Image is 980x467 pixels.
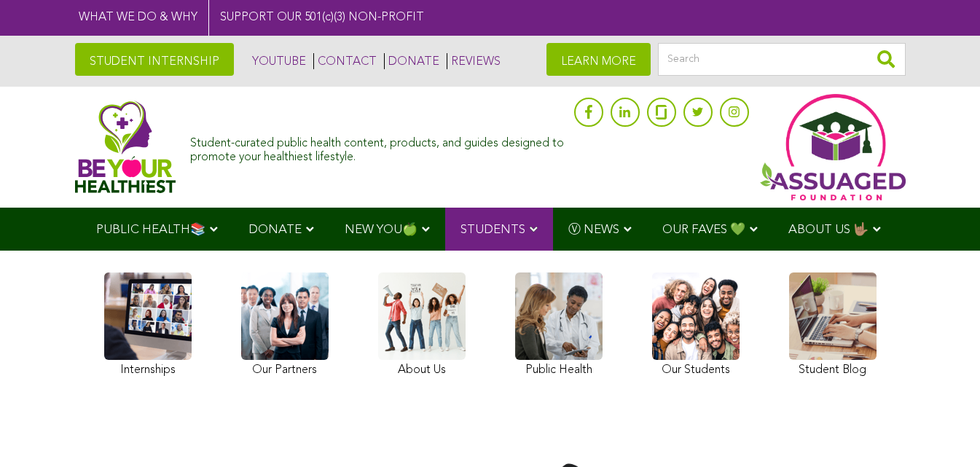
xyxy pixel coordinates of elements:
a: REVIEWS [447,53,501,69]
img: glassdoor [656,105,666,119]
img: Assuaged App [760,94,906,200]
a: CONTACT [313,53,377,69]
input: Search [658,43,906,76]
span: DONATE [248,224,302,236]
span: Ⓥ NEWS [568,224,619,236]
a: DONATE [384,53,439,69]
span: STUDENTS [460,224,525,236]
span: NEW YOU🍏 [345,224,418,236]
div: Navigation Menu [75,208,906,251]
span: OUR FAVES 💚 [662,224,745,236]
img: Assuaged [75,101,176,193]
div: Student-curated public health content, products, and guides designed to promote your healthiest l... [190,130,566,165]
span: ABOUT US 🤟🏽 [788,224,869,236]
a: YOUTUBE [248,53,306,69]
iframe: Chat Widget [907,397,980,467]
span: PUBLIC HEALTH📚 [96,224,205,236]
a: LEARN MORE [546,43,651,76]
a: STUDENT INTERNSHIP [75,43,234,76]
